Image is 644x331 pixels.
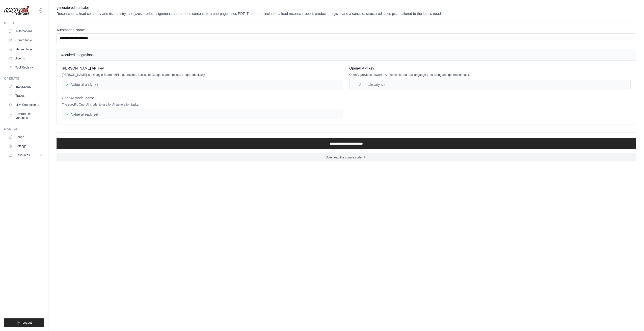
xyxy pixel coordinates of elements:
[22,321,32,325] span: Logout
[6,101,44,109] a: LLM Connections
[6,63,44,72] a: Tool Registry
[62,73,343,77] p: [PERSON_NAME] is a Google Search API that provides access to Google search results programmatically.
[6,83,44,91] a: Integrations
[6,142,44,150] a: Settings
[57,5,636,10] h2: generate-pdf-for-sales
[62,110,343,119] div: Value already set
[57,11,636,16] p: Researches a lead company and its industry, analyzes product alignment, and creates content for a...
[4,318,44,327] button: Logout
[4,127,44,131] div: Manage
[6,92,44,100] a: Traces
[57,27,636,32] label: Automation Name
[349,73,631,77] p: OpenAI provides powerful AI models for natural language processing and generation tasks.
[15,153,30,157] span: Resources
[57,153,636,161] a: Download the source code
[6,133,44,141] a: Usage
[349,66,374,71] span: OpenAI API key
[62,95,94,101] span: OpenAI model name
[4,6,29,15] img: Logo
[6,151,44,159] button: Resources
[6,54,44,62] a: Agents
[4,21,44,25] div: Build
[6,36,44,44] a: Crew Studio
[326,155,362,159] span: Download the source code
[4,77,44,81] div: Operate
[62,80,343,89] div: Value already set
[6,27,44,35] a: Automations
[61,52,632,57] h4: Required Integrations
[349,80,631,89] div: Value already set
[6,110,44,122] a: Environment Variables
[6,45,44,53] a: Marketplace
[62,66,104,71] span: [PERSON_NAME] API key
[62,103,343,107] p: The specific OpenAI model to use for AI generation tasks.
